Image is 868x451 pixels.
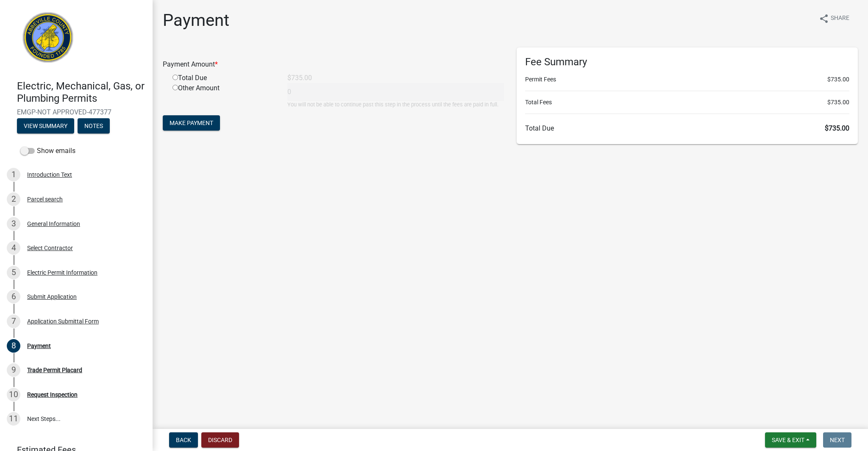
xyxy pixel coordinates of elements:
[819,14,829,24] i: share
[20,146,75,156] label: Show emails
[166,83,281,109] div: Other Amount
[827,98,849,107] span: $735.00
[169,432,198,448] button: Back
[163,10,229,31] h1: Payment
[27,270,97,276] div: Electric Permit Information
[7,388,20,401] div: 10
[176,437,191,443] span: Back
[27,245,73,251] div: Select Contractor
[201,432,239,448] button: Discard
[823,432,851,448] button: Next
[17,80,146,105] h4: Electric, Mechanical, Gas, or Plumbing Permits
[156,59,510,70] div: Payment Amount
[7,315,20,328] div: 7
[170,120,213,126] span: Make Payment
[772,437,804,443] span: Save & Exit
[17,123,74,130] wm-modal-confirm: Summary
[78,118,110,134] button: Notes
[525,56,849,68] h6: Fee Summary
[27,196,63,202] div: Parcel search
[7,168,20,181] div: 1
[163,115,220,131] button: Make Payment
[17,118,74,134] button: View Summary
[78,123,110,130] wm-modal-confirm: Notes
[525,98,849,107] li: Total Fees
[27,392,78,398] div: Request Inspection
[7,412,20,426] div: 11
[7,290,20,303] div: 6
[17,108,136,116] span: EMGP-NOT APPROVED-477377
[7,339,20,353] div: 8
[27,172,72,178] div: Introduction Text
[166,73,281,83] div: Total Due
[27,343,51,349] div: Payment
[830,437,845,443] span: Next
[765,432,816,448] button: Save & Exit
[27,294,77,300] div: Submit Application
[27,367,82,373] div: Trade Permit Placard
[831,14,849,24] span: Share
[7,266,20,279] div: 5
[825,124,849,132] span: $735.00
[17,9,79,71] img: Abbeville County, South Carolina
[812,10,856,27] button: shareShare
[7,363,20,377] div: 9
[7,217,20,231] div: 3
[7,241,20,255] div: 4
[525,75,849,84] li: Permit Fees
[27,221,80,227] div: General Information
[525,124,849,132] h6: Total Due
[7,192,20,206] div: 2
[27,318,99,324] div: Application Submittal Form
[827,75,849,84] span: $735.00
